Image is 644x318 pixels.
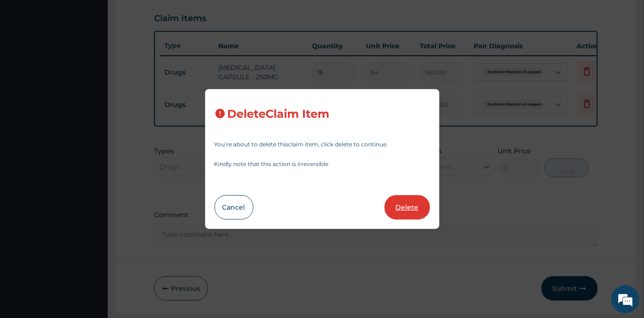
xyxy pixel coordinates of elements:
div: Minimize live chat window [154,5,176,27]
p: You’re about to delete this claim item , click delete to continue. [215,142,430,147]
textarea: Type your message and hit 'Enter' [5,215,178,248]
div: Chat with us now [49,53,157,65]
button: Delete [385,195,430,220]
img: d_794563401_company_1708531726252_794563401 [17,47,38,70]
span: We're online! [54,98,129,192]
h3: Delete Claim Item [228,108,330,121]
p: Kindly note that this action is irreversible [215,161,430,167]
button: Cancel [215,195,253,220]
